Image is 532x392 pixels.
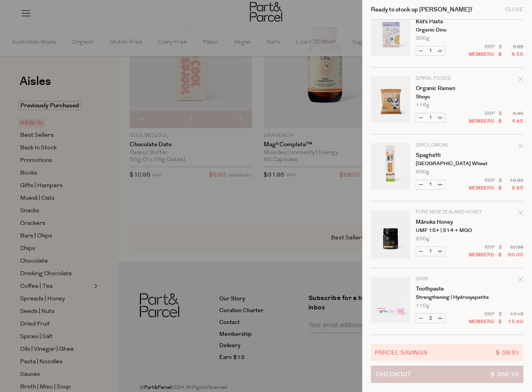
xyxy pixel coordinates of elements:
[490,366,518,383] span: $ 352.10
[426,46,435,55] input: QTY Kid's Pasta
[518,75,523,86] div: Remove Organic Ramen
[416,277,477,282] p: Grin
[416,286,477,292] a: Toothpaste
[375,348,427,357] span: Parcel Savings
[416,19,477,24] a: Kid's Pasta
[426,314,435,323] input: QTY Toothpaste
[495,348,519,357] span: $ 38.91
[371,7,473,13] h2: Ready to stock up [PERSON_NAME]?
[416,303,429,308] span: 110g
[416,28,477,33] p: Organic Dino
[416,86,477,91] a: Organic Ramen
[426,113,435,122] input: QTY Organic Ramen
[416,94,477,99] p: Shoyu
[518,142,523,153] div: Remove Spaghetti
[518,276,523,286] div: Remove Toothpaste
[416,228,477,233] p: UMF 15+ | 514 + MGO
[416,103,429,108] span: 116g
[416,143,477,148] p: Girolomoni
[426,180,435,189] input: QTY Spaghetti
[416,236,429,241] span: 250g
[505,7,523,12] div: Close
[416,219,477,225] a: Mānuka Honey
[371,366,523,383] button: Checkout$ 352.10
[416,295,477,300] p: Strengthening | Hydroxyapatite
[426,247,435,256] input: QTY Mānuka Honey
[376,366,411,383] span: Checkout
[518,209,523,219] div: Remove Mānuka Honey
[416,169,429,175] span: 500g
[416,210,477,215] p: Pure New Zealand Honey
[416,161,477,166] p: [GEOGRAPHIC_DATA] Wheat
[416,76,477,81] p: Spiral Foods
[416,36,429,41] span: 300g
[416,153,477,158] a: Spaghetti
